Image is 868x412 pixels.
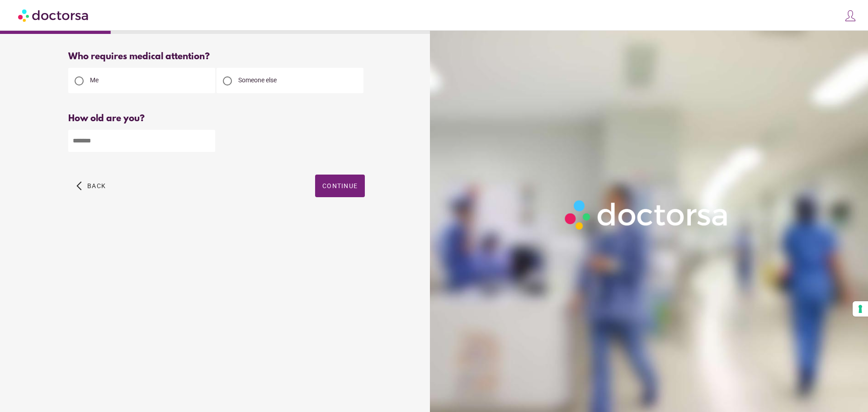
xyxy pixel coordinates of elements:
img: Logo-Doctorsa-trans-White-partial-flat.png [560,195,734,234]
span: Continue [322,182,358,189]
button: arrow_back_ios Back [73,175,109,197]
span: Me [90,76,99,84]
span: Back [87,182,106,189]
img: Doctorsa.com [18,5,90,25]
span: Someone else [238,76,277,84]
div: How old are you? [68,114,365,124]
button: Continue [315,175,365,197]
img: icons8-customer-100.png [844,9,857,22]
button: Your consent preferences for tracking technologies [853,301,868,317]
div: Who requires medical attention? [68,52,365,62]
